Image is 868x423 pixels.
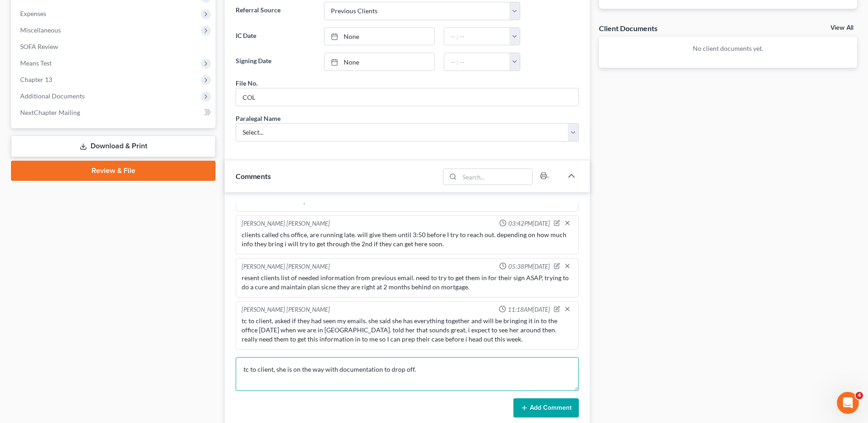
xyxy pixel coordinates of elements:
[444,28,510,45] input: -- : --
[231,2,319,20] label: Referral Source
[242,262,330,271] div: [PERSON_NAME] [PERSON_NAME]
[20,92,85,100] span: Additional Documents
[13,104,216,121] a: NextChapter Mailing
[231,53,319,71] label: Signing Date
[242,230,573,249] div: clients called chs office, are running late. will give them until 3:50 before I try to reach out....
[231,27,319,46] label: IC Date
[20,43,58,50] span: SOFA Review
[508,305,550,314] span: 11:18AM[DATE]
[20,108,80,116] span: NextChapter Mailing
[324,28,434,45] a: None
[13,38,216,55] a: SOFA Review
[242,305,330,315] div: [PERSON_NAME] [PERSON_NAME]
[444,53,510,70] input: -- : --
[459,169,532,184] input: Search...
[856,392,863,399] span: 4
[20,76,52,83] span: Chapter 13
[20,59,52,67] span: Means Test
[242,273,573,292] div: resent clients list of needed information from previous email. need to try to get them in for the...
[508,219,550,228] span: 03:42PM[DATE]
[236,172,271,180] span: Comments
[11,161,216,181] a: Review & File
[830,25,853,31] a: View All
[242,316,573,344] div: tc to client, asked if they had seen my emails. she said she has everything together and will be ...
[11,136,216,157] a: Download & Print
[20,26,61,34] span: Miscellaneous
[236,78,258,88] div: File No.
[236,88,578,106] input: --
[242,219,330,228] div: [PERSON_NAME] [PERSON_NAME]
[606,44,850,53] p: No client documents yet.
[513,398,579,418] button: Add Comment
[20,10,46,17] span: Expenses
[508,262,550,271] span: 05:38PM[DATE]
[324,53,434,70] a: None
[599,23,658,33] div: Client Documents
[236,114,280,123] div: Paralegal Name
[837,392,859,414] iframe: Intercom live chat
